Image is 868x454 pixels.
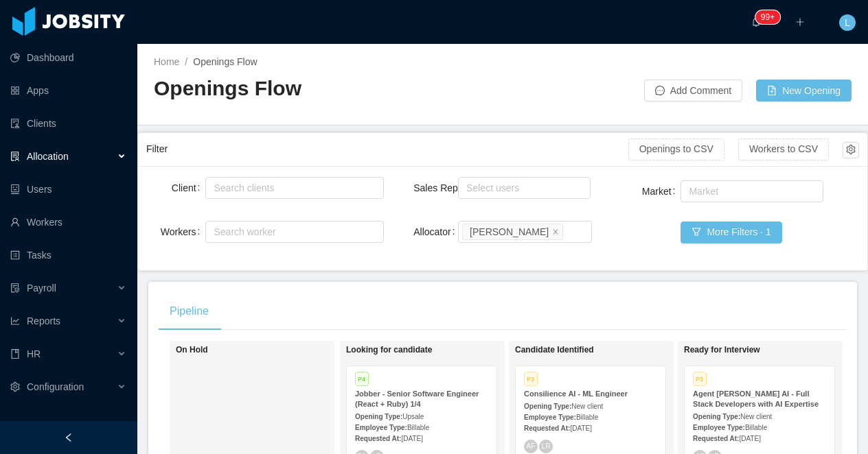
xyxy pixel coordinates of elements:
[644,80,742,101] button: icon: messageAdd Comment
[739,435,760,442] span: [DATE]
[10,283,20,293] i: icon: file-protect
[27,381,84,392] span: Configuration
[681,222,781,243] button: icon: filterMore Filters · 1
[355,424,407,431] strong: Employee Type:
[402,413,424,420] span: Upsale
[27,283,56,294] span: Payroll
[576,414,598,421] span: Billable
[176,345,368,355] h1: On Hold
[407,424,429,431] span: Billable
[693,413,740,420] strong: Opening Type:
[845,14,850,31] span: L
[524,390,628,398] strong: Consilience AI - ML Engineer
[355,435,401,442] strong: Requested At:
[693,390,819,408] strong: Agent [PERSON_NAME] AI - Full Stack Developers with AI Expertise
[466,181,576,195] div: Select users
[541,442,550,450] span: LR
[685,183,692,200] input: Market
[214,181,369,195] div: Search clients
[172,182,206,193] label: Client
[693,372,707,386] span: P3
[570,425,591,432] span: [DATE]
[524,414,576,421] strong: Employee Type:
[843,142,859,158] button: icon: setting
[693,435,739,442] strong: Requested At:
[10,110,126,137] a: icon: auditClients
[355,390,479,408] strong: Jobber - Senior Software Engineer (React + Ruby) 1/4
[209,180,217,196] input: Client
[193,56,257,67] span: Openings Flow
[755,10,780,24] sup: 575
[566,224,573,240] input: Allocator
[515,345,707,355] h1: Candidate Identified
[552,228,559,236] i: icon: close
[738,139,829,160] button: Workers to CSV
[10,241,126,269] a: icon: profileTasks
[355,413,402,420] strong: Opening Type:
[159,292,220,331] div: Pipeline
[689,184,809,198] div: Market
[642,186,681,197] label: Market
[795,17,805,27] i: icon: plus
[401,435,422,442] span: [DATE]
[209,224,217,240] input: Workers
[628,139,724,160] button: Openings to CSV
[10,44,126,71] a: icon: pie-chartDashboard
[154,56,179,67] a: Home
[154,75,503,103] h2: Openings Flow
[27,151,69,162] span: Allocation
[745,424,767,431] span: Billable
[27,348,41,359] span: HR
[214,225,363,239] div: Search worker
[413,226,460,237] label: Allocator
[185,56,187,67] span: /
[470,224,549,239] div: [PERSON_NAME]
[462,180,470,196] input: Sales Rep
[756,80,852,101] button: icon: file-addNew Opening
[524,403,571,410] strong: Opening Type:
[146,136,628,162] div: Filter
[161,226,206,237] label: Workers
[10,77,126,104] a: icon: appstoreApps
[10,349,20,359] i: icon: book
[346,345,538,355] h1: Looking for candidate
[571,403,603,410] span: New client
[413,182,467,193] label: Sales Rep
[10,152,20,161] i: icon: solution
[10,176,126,203] a: icon: robotUsers
[355,372,369,386] span: P4
[526,442,535,450] span: AF
[10,382,20,392] i: icon: setting
[27,315,60,326] span: Reports
[524,372,538,386] span: P3
[462,224,563,240] li: Luisa Romero
[10,208,126,236] a: icon: userWorkers
[751,17,761,27] i: icon: bell
[693,424,745,431] strong: Employee Type:
[740,413,772,420] span: New client
[10,316,20,326] i: icon: line-chart
[524,425,570,432] strong: Requested At:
